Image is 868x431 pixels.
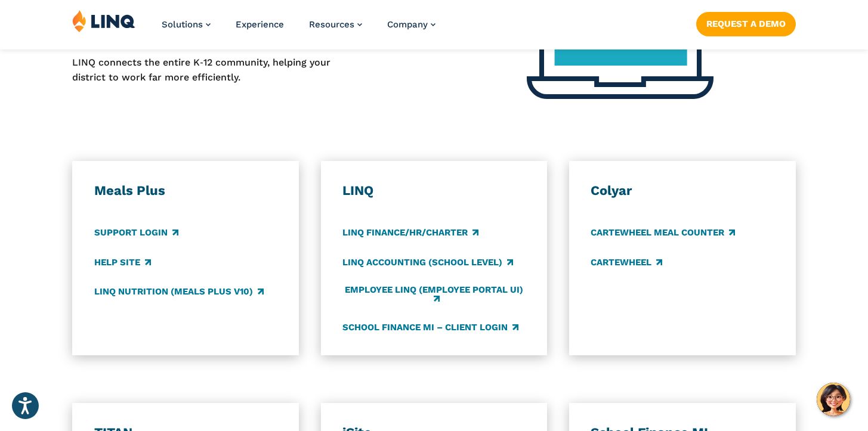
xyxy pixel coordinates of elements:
a: Company [387,19,435,30]
button: Hello, have a question? Let’s chat. [817,383,850,416]
a: Support Login [94,227,178,240]
h3: Meals Plus [94,182,277,199]
a: Resources [309,19,362,30]
a: LINQ Finance/HR/Charter [342,227,478,240]
a: Solutions [162,19,211,30]
img: LINQ | K‑12 Software [72,10,135,32]
a: Experience [236,19,284,30]
span: Company [387,19,428,30]
a: Help Site [94,256,151,269]
a: CARTEWHEEL Meal Counter [591,227,735,240]
nav: Primary Navigation [162,10,435,49]
a: Employee LINQ (Employee Portal UI) [342,285,526,305]
span: Resources [309,19,354,30]
h3: LINQ [342,182,526,199]
a: LINQ Accounting (school level) [342,256,513,269]
a: CARTEWHEEL [591,256,662,269]
nav: Button Navigation [696,10,796,36]
a: School Finance MI – Client Login [342,321,518,334]
p: LINQ connects the entire K‑12 community, helping your district to work far more efficiently. [72,55,361,85]
a: Request a Demo [696,12,796,36]
h3: Colyar [591,182,774,199]
a: LINQ Nutrition (Meals Plus v10) [94,285,264,298]
span: Solutions [162,19,203,30]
